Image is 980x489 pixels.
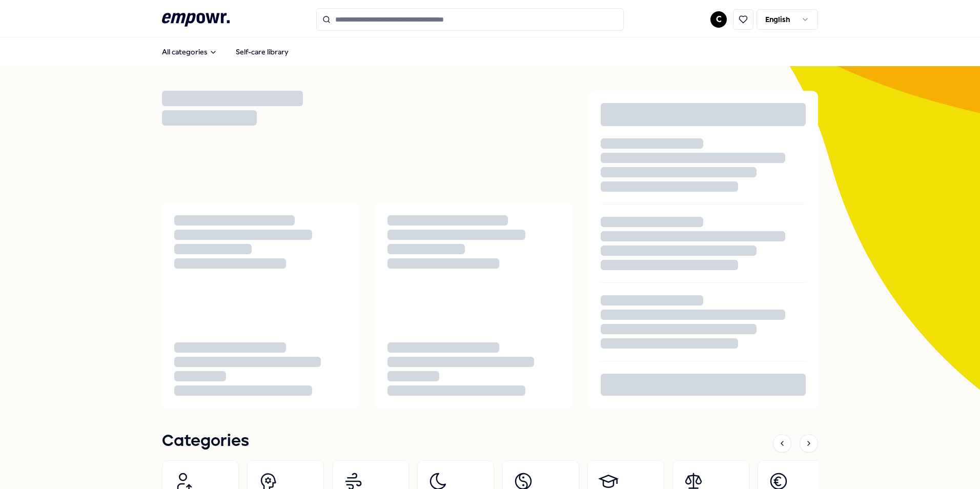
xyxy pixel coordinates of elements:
[162,429,249,454] h1: Categories
[228,42,297,62] a: Self-care library
[316,8,624,31] input: Search for products, categories or subcategories
[154,42,297,62] nav: Main
[154,42,226,62] button: All categories
[710,11,727,28] button: C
